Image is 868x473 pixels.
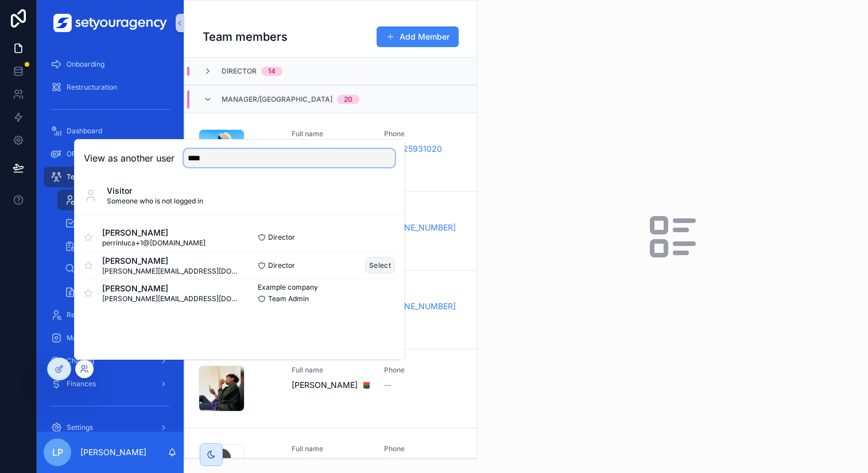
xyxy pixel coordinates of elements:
[67,60,104,69] span: Onboarding
[102,267,239,276] span: [PERSON_NAME][EMAIL_ADDRESS][DOMAIN_NAME]
[44,167,177,187] a: Team
[102,227,206,239] span: [PERSON_NAME]
[57,282,177,302] a: Payouts
[37,46,184,432] div: scrollable content
[258,283,318,292] span: Example company
[44,351,177,371] a: Chatting
[57,236,177,256] a: Reports
[384,287,463,296] span: Phone
[102,239,206,248] span: perrinluca+1@[DOMAIN_NAME]
[268,233,295,242] span: Director
[67,172,85,182] span: Team
[44,144,177,164] a: OF manager
[344,95,352,104] div: 20
[57,213,177,233] a: Checklists
[292,366,371,375] span: Full name
[365,257,395,274] button: Select
[268,261,295,270] span: Director
[102,294,239,303] span: [PERSON_NAME][EMAIL_ADDRESS][DOMAIN_NAME]
[384,143,442,155] a: 261325931020
[44,374,177,394] a: Finances
[384,366,463,375] span: Phone
[44,54,177,75] a: Onboarding
[67,356,94,366] span: Chatting
[67,126,102,136] span: Dashboard
[292,129,371,139] span: Full name
[384,208,463,217] span: Phone
[107,197,203,206] span: Someone who is not logged in
[53,14,167,32] img: App logo
[268,294,309,303] span: Team Admin
[107,185,203,197] span: Visitor
[67,423,93,432] span: Settings
[292,379,371,391] span: [PERSON_NAME] 🇲🇬
[44,417,177,438] a: Settings
[384,444,463,453] span: Phone
[84,151,175,165] h2: View as another user
[44,305,177,325] a: Recruitment
[292,444,371,453] span: Full name
[384,301,456,312] a: [PHONE_NUMBER]
[102,255,239,267] span: [PERSON_NAME]
[57,259,177,279] a: Recruitment
[222,67,257,76] span: Director
[222,95,332,104] span: Manager/[GEOGRAPHIC_DATA]
[67,310,107,320] span: Recruitment
[102,283,239,294] span: [PERSON_NAME]
[384,129,463,139] span: Phone
[377,26,459,47] button: Add Member
[67,149,107,159] span: OF manager
[185,349,477,428] a: Full name[PERSON_NAME] 🇲🇬Phone--
[44,121,177,141] a: Dashboard
[67,379,96,389] span: Finances
[384,222,456,233] a: [PHONE_NUMBER]
[185,113,477,191] a: Full name[PERSON_NAME] 🇲🇬Phone261325931020
[384,379,391,391] span: --
[57,190,177,210] a: Members67
[268,67,276,76] div: 14
[80,447,146,458] p: [PERSON_NAME]
[67,83,117,92] span: Restructuration
[44,77,177,98] a: Restructuration
[52,445,63,459] span: LP
[67,333,100,343] span: Marketing
[203,29,288,45] h1: Team members
[44,328,177,348] a: Marketing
